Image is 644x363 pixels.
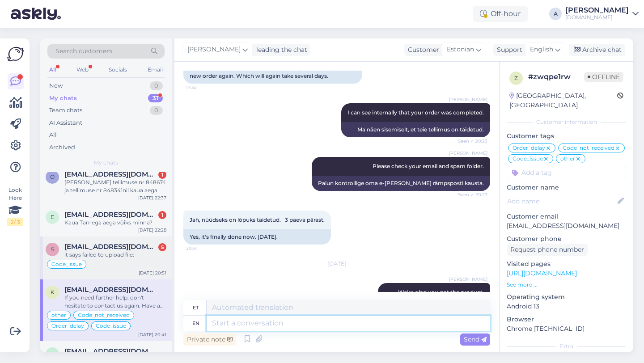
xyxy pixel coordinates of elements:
[507,269,577,277] a: [URL][DOMAIN_NAME]
[373,163,484,169] span: Please check your email and spam folder.
[49,81,63,90] div: New
[513,145,545,151] span: Order_delay
[507,183,626,192] p: Customer name
[312,176,490,191] div: Palun kontrollige oma e-[PERSON_NAME] rämpsposti kausta.
[507,281,626,289] p: See more ...
[454,138,487,144] span: Seen ✓ 20:23
[7,186,23,226] div: Look Here
[139,270,166,276] div: [DATE] 20:51
[146,64,165,76] div: Email
[347,109,484,116] span: I can see internally that your order was completed.
[51,350,54,357] span: e
[148,94,163,103] div: 31
[507,234,626,244] p: Customer phone
[549,8,562,20] div: A
[507,118,626,126] div: Customer information
[51,289,55,295] span: k
[507,221,626,231] p: [EMAIL_ADDRESS][DOMAIN_NAME]
[565,14,629,21] div: [DOMAIN_NAME]
[47,64,58,76] div: All
[51,312,66,318] span: other
[507,342,626,350] div: Extra
[49,94,77,103] div: My chats
[64,286,157,294] span: korbisenni1955@gmail.com
[183,229,331,245] div: Yes, it's finally done now. [DATE].
[464,335,487,343] span: Send
[187,45,241,55] span: [PERSON_NAME]
[507,212,626,221] p: Customer email
[96,323,126,329] span: Code_issue
[509,91,617,110] div: [GEOGRAPHIC_DATA], [GEOGRAPHIC_DATA]
[64,294,166,310] div: If you need further help, don't hesitate to contact us again. Have a great day!
[449,276,487,283] span: [PERSON_NAME]
[51,214,54,220] span: e
[398,289,484,295] span: We're glad you got the product.
[64,251,166,259] div: it says failed to upload file:
[186,84,220,91] span: 17:32
[473,6,528,22] div: Off-hour
[64,243,157,251] span: sandervalgo@outlook.com
[507,324,626,333] p: Chrome [TECHNICAL_ID]
[64,219,166,227] div: Kaua Tarnega aega võiks minna?
[138,194,166,201] div: [DATE] 22:37
[507,131,626,141] p: Customer tags
[158,211,166,219] div: 1
[513,156,543,161] span: Code_issue
[253,45,307,55] div: leading the chat
[75,64,90,76] div: Web
[183,60,362,84] div: If you are unable to fulfill it, I will have to give up and place a new order again. Which will a...
[560,156,575,161] span: other
[341,122,490,137] div: Ma näen sisemiselt, et teie tellimus on täidetud.
[7,46,24,63] img: Askly Logo
[49,106,82,115] div: Team chats
[507,302,626,311] p: Android 13
[449,150,487,156] span: [PERSON_NAME]
[49,118,82,127] div: AI Assistant
[563,145,614,151] span: Code_not_received
[507,166,626,179] input: Add a tag
[51,246,54,253] span: s
[449,96,487,103] span: [PERSON_NAME]
[49,143,75,152] div: Archived
[569,44,625,56] div: Archive chat
[64,347,157,355] span: ermmmwhatasigma6@gmail.com
[7,218,23,226] div: 2 / 3
[193,300,199,315] div: et
[507,292,626,302] p: Operating system
[51,323,84,329] span: Order_delay
[530,45,553,55] span: English
[514,75,518,81] span: z
[55,46,112,56] span: Search customers
[138,227,166,233] div: [DATE] 22:28
[64,211,157,219] span: enelin.lambing@mail.ee
[507,244,588,256] div: Request phone number
[528,72,584,82] div: # zwqpe1rw
[158,243,166,251] div: 5
[107,64,129,76] div: Socials
[50,173,55,180] span: o
[158,171,166,179] div: 1
[138,331,166,338] div: [DATE] 20:41
[454,191,487,198] span: Seen ✓ 20:23
[64,178,166,194] div: [PERSON_NAME] tellimuse nr 848674 ja tellimuse nr 848341nii kaua aega
[186,245,220,252] span: 20:41
[64,170,157,178] span: oomr.mysteri@gmail.com
[507,196,616,206] input: Add name
[404,45,439,55] div: Customer
[507,259,626,269] p: Visited pages
[493,45,522,55] div: Support
[447,45,474,55] span: Estonian
[565,7,629,14] div: [PERSON_NAME]
[183,260,490,268] div: [DATE]
[150,106,163,115] div: 0
[507,315,626,324] p: Browser
[49,131,57,139] div: All
[190,216,325,223] span: Jah, nüüdseks on lõpuks täidetud. 3 päeva pärast.
[150,81,163,90] div: 0
[565,7,639,21] a: [PERSON_NAME][DOMAIN_NAME]
[192,316,199,331] div: en
[78,312,130,318] span: Code_not_received
[51,262,82,267] span: Code_issue
[183,333,236,346] div: Private note
[584,72,623,82] span: Offline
